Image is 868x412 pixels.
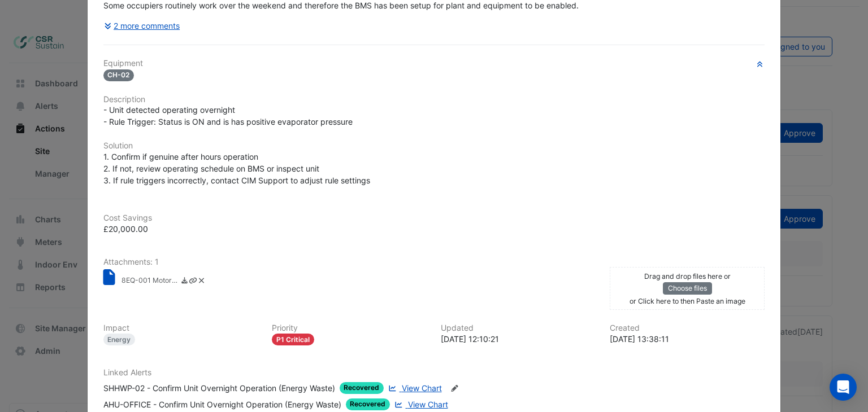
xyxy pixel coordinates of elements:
small: 8EQ-001 Motor - Run Hours Reduction Calc Spreadsheet.xlsx [121,275,178,287]
span: Recovered [340,382,384,394]
div: AHU-OFFICE - Confirm Unit Overnight Operation (Energy Waste) [103,398,341,410]
h6: Equipment [103,59,765,68]
h6: Description [103,95,765,104]
div: SHHWP-02 - Confirm Unit Overnight Operation (Energy Waste) [103,382,335,394]
a: Delete [197,275,206,287]
button: Choose files [663,282,712,295]
h6: Created [610,323,765,333]
div: P1 Critical [272,334,314,345]
span: View Chart [402,383,442,393]
a: Download [180,275,189,287]
button: 2 more comments [103,16,181,36]
div: [DATE] 13:38:11 [610,333,765,345]
div: Energy [103,334,136,345]
h6: Linked Alerts [103,368,765,378]
span: View Chart [408,400,448,409]
small: or Click here to then Paste an image [630,297,745,305]
div: [DATE] 12:10:21 [441,333,596,345]
a: Copy link to clipboard [189,275,197,287]
h6: Solution [103,141,765,151]
h6: Attachments: 1 [103,257,765,267]
small: Drag and drop files here or [644,272,731,280]
h6: Impact [103,323,259,333]
h6: Cost Savings [103,213,765,223]
a: View Chart [392,398,448,410]
h6: Priority [272,323,427,333]
div: Open Intercom Messenger [830,374,857,401]
fa-icon: Edit Linked Alerts [450,384,459,393]
span: Recovered [346,398,390,410]
h6: Updated [441,323,596,333]
span: CH-02 [103,69,134,81]
span: Some occupiers routinely work over the weekend and therefore the BMS has been setup for plant and... [103,1,579,10]
span: £20,000.00 [103,224,148,234]
span: 1. Confirm if genuine after hours operation 2. If not, review operating schedule on BMS or inspec... [103,152,370,185]
span: - Unit detected operating overnight - Rule Trigger: Status is ON and is has positive evaporator p... [103,105,353,126]
a: View Chart [386,382,441,394]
